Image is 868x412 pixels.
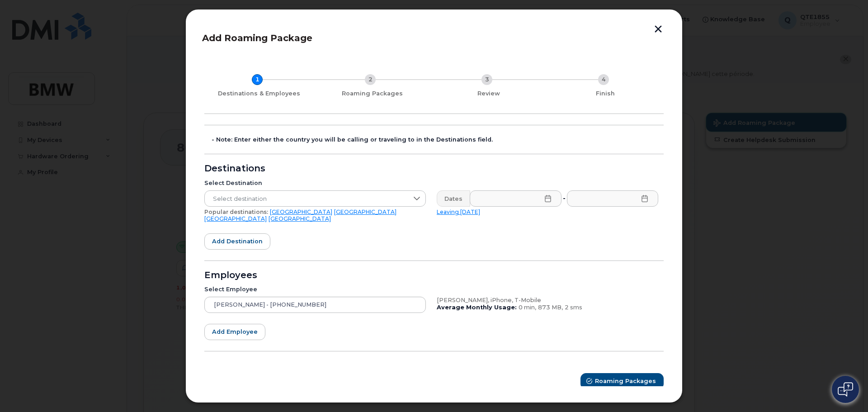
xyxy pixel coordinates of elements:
[334,208,396,215] a: [GEOGRAPHIC_DATA]
[205,191,408,207] span: Select destination
[595,377,656,385] span: Roaming Packages
[437,304,517,311] b: Average Monthly Usage:
[551,90,660,97] div: Finish
[204,233,270,250] button: Add destination
[204,286,426,293] div: Select Employee
[269,215,331,222] a: [GEOGRAPHIC_DATA]
[481,74,492,85] div: 3
[212,136,664,143] div: - Note: Enter either the country you will be calling or traveling to in the Destinations field.
[204,215,267,222] a: [GEOGRAPHIC_DATA]
[519,304,536,311] span: 0 min,
[538,304,563,311] span: 873 MB,
[365,74,376,85] div: 2
[434,90,543,97] div: Review
[470,190,561,207] input: Please fill out this field
[204,165,664,172] div: Destinations
[561,190,567,207] div: -
[565,304,582,311] span: 2 sms
[212,327,258,336] span: Add employee
[204,324,265,340] button: Add employee
[204,208,268,215] span: Popular destinations:
[838,382,853,397] img: Open chat
[567,190,659,207] input: Please fill out this field
[437,208,480,215] a: Leaving [DATE]
[202,33,312,43] span: Add Roaming Package
[270,208,332,215] a: [GEOGRAPHIC_DATA]
[204,297,426,313] input: Search device
[598,74,609,85] div: 4
[317,90,427,97] div: Roaming Packages
[204,180,426,187] div: Select Destination
[204,272,664,279] div: Employees
[437,297,658,304] div: [PERSON_NAME], iPhone, T-Mobile
[580,373,664,389] button: Roaming Packages
[212,237,263,246] span: Add destination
